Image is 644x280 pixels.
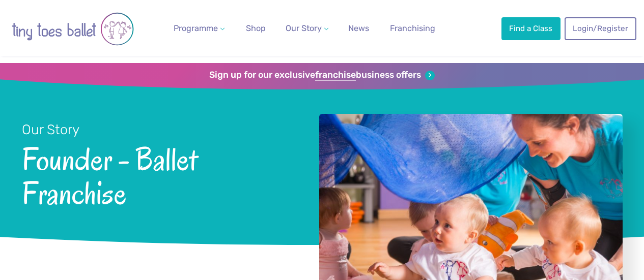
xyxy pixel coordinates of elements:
[22,121,79,138] small: Our Story
[386,18,439,39] a: Franchising
[282,18,332,39] a: Our Story
[246,23,266,33] span: Shop
[22,139,292,210] span: Founder - Ballet Franchise
[286,23,322,33] span: Our Story
[174,23,218,33] span: Programme
[242,18,270,39] a: Shop
[315,70,356,81] strong: franchise
[565,17,636,40] a: Login/Register
[344,18,373,39] a: News
[390,23,435,33] span: Franchising
[170,18,229,39] a: Programme
[209,70,435,81] a: Sign up for our exclusivefranchisebusiness offers
[501,17,561,40] a: Find a Class
[348,23,369,33] span: News
[12,6,134,52] img: tiny toes ballet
